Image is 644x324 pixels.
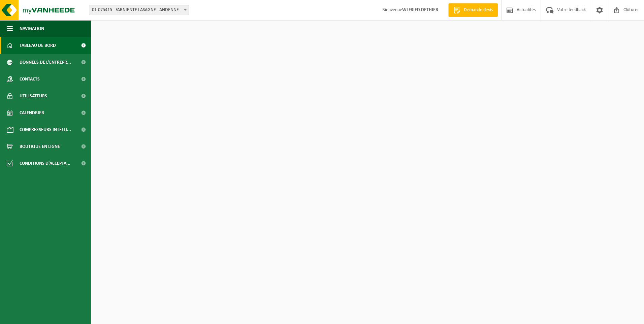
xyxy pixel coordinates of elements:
span: Données de l'entrepr... [20,54,71,71]
span: Conditions d'accepta... [20,155,70,172]
span: 01-075415 - FARNIENTE LASAGNE - ANDENNE [89,5,189,15]
span: Contacts [20,71,40,88]
span: Navigation [20,20,44,37]
span: Utilisateurs [20,88,47,104]
span: 01-075415 - FARNIENTE LASAGNE - ANDENNE [89,5,189,15]
span: Tableau de bord [20,37,56,54]
strong: WLFRIED DETHIER [402,7,438,12]
a: Demande devis [448,3,498,17]
span: Compresseurs intelli... [20,121,71,138]
span: Calendrier [20,104,44,121]
span: Demande devis [462,7,494,13]
span: Boutique en ligne [20,138,60,155]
